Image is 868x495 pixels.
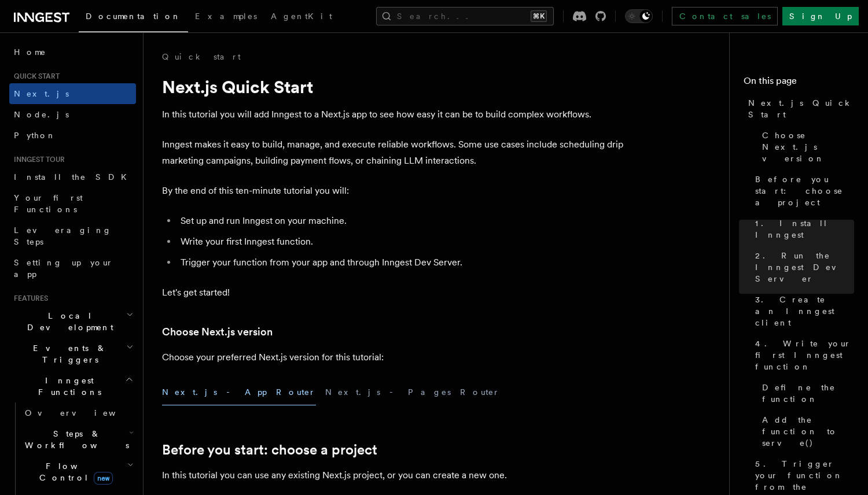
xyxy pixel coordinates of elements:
a: Next.js Quick Start [744,93,854,125]
span: Inngest tour [9,155,65,164]
a: 1. Install Inngest [751,213,854,245]
span: Define the function [762,382,854,405]
button: Steps & Workflows [20,423,136,456]
span: Inngest Functions [9,375,125,398]
span: Your first Functions [14,193,83,214]
p: Choose your preferred Next.js version for this tutorial: [162,349,625,365]
button: Flow Controlnew [20,456,136,488]
li: Write your first Inngest function. [177,234,625,250]
button: Search...⌘K [376,7,554,25]
span: AgentKit [271,12,332,21]
a: Add the function to serve() [757,409,854,453]
span: 4. Write your first Inngest function [755,338,854,372]
a: AgentKit [264,3,339,31]
button: Toggle dark mode [625,9,653,23]
a: Sign Up [782,7,859,25]
p: By the end of this ten-minute tutorial you will: [162,183,625,199]
button: Events & Triggers [9,338,136,370]
span: Events & Triggers [9,342,126,365]
span: Add the function to serve() [762,414,854,449]
a: Choose Next.js version [162,324,273,340]
span: 1. Install Inngest [755,217,854,241]
span: Features [9,294,48,303]
span: Next.js Quick Start [748,97,854,120]
a: Before you start: choose a project [751,169,854,213]
p: Let's get started! [162,285,625,301]
span: Overview [25,408,144,418]
a: Examples [188,3,264,31]
a: Install the SDK [9,167,136,187]
a: Node.js [9,104,136,125]
button: Inngest Functions [9,370,136,402]
span: Choose Next.js version [762,130,854,164]
a: Contact sales [672,7,778,25]
span: Flow Control [20,460,127,483]
span: Node.js [14,110,69,119]
span: 2. Run the Inngest Dev Server [755,250,854,285]
a: Leveraging Steps [9,220,136,252]
span: Steps & Workflows [20,428,129,451]
a: Home [9,42,136,62]
span: Quick start [9,72,60,81]
span: Before you start: choose a project [755,173,854,208]
span: Local Development [9,310,126,333]
a: Next.js [9,83,136,104]
a: 4. Write your first Inngest function [751,333,854,377]
span: Next.js [14,89,69,98]
span: 3. Create an Inngest client [755,294,854,328]
a: Setting up your app [9,252,136,285]
p: Inngest makes it easy to build, manage, and execute reliable workflows. Some use cases include sc... [162,136,625,169]
a: Python [9,125,136,146]
li: Trigger your function from your app and through Inngest Dev Server. [177,254,625,271]
a: Overview [20,402,136,423]
span: Home [14,46,46,58]
span: Documentation [86,12,181,21]
span: new [94,472,113,485]
a: 2. Run the Inngest Dev Server [751,245,854,289]
li: Set up and run Inngest on your machine. [177,213,625,229]
h1: Next.js Quick Start [162,76,625,97]
button: Next.js - App Router [162,379,316,405]
a: 3. Create an Inngest client [751,289,854,333]
a: Your first Functions [9,187,136,220]
span: Examples [195,12,257,21]
span: Python [14,131,56,140]
a: Quick start [162,51,241,62]
a: Define the function [757,377,854,409]
a: Before you start: choose a project [162,442,377,458]
button: Local Development [9,305,136,338]
span: Setting up your app [14,258,113,279]
span: Install the SDK [14,172,134,182]
a: Choose Next.js version [757,125,854,169]
p: In this tutorial you can use any existing Next.js project, or you can create a new one. [162,467,625,483]
a: Documentation [79,3,188,32]
kbd: ⌘K [531,10,547,22]
p: In this tutorial you will add Inngest to a Next.js app to see how easy it can be to build complex... [162,106,625,123]
button: Next.js - Pages Router [325,379,500,405]
h4: On this page [744,74,854,93]
span: Leveraging Steps [14,226,112,246]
